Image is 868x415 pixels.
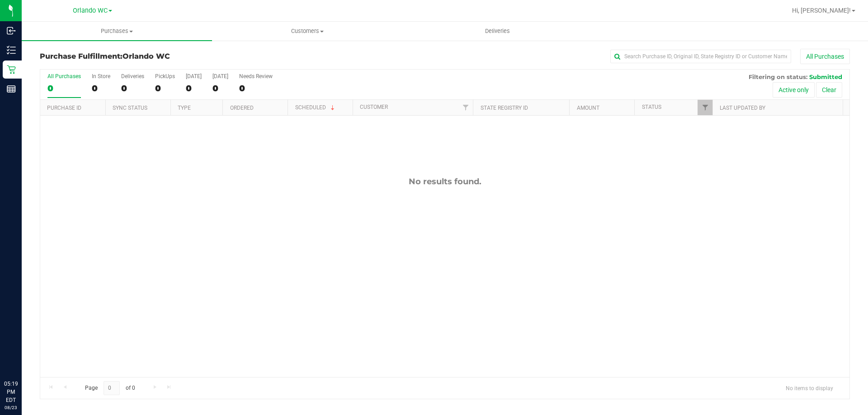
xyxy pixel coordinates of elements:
[773,82,815,98] button: Active only
[178,105,191,111] a: Type
[22,22,212,41] a: Purchases
[4,380,18,404] p: 05:19 PM EDT
[481,105,528,111] a: State Registry ID
[9,343,36,370] iframe: Resource center
[92,83,110,93] div: 0
[113,105,147,111] a: Sync Status
[212,22,402,41] a: Customers
[577,105,599,111] a: Amount
[239,73,273,79] div: Needs Review
[47,105,81,111] a: Purchase ID
[123,52,170,61] span: Orlando WC
[40,177,849,187] div: No results found.
[749,73,807,80] span: Filtering on status:
[778,381,840,395] span: No items to display
[230,105,254,111] a: Ordered
[458,100,473,115] a: Filter
[186,73,202,79] div: [DATE]
[73,7,108,14] span: Orlando WC
[800,49,850,64] button: All Purchases
[22,27,212,35] span: Purchases
[47,83,81,93] div: 0
[809,73,842,80] span: Submitted
[212,83,228,93] div: 0
[77,381,142,395] span: Page of 0
[212,27,402,35] span: Customers
[239,83,273,93] div: 0
[360,104,388,110] a: Customer
[155,83,175,93] div: 0
[7,84,16,93] inline-svg: Reports
[40,52,310,61] h3: Purchase Fulfillment:
[720,105,765,111] a: Last Updated By
[642,104,661,110] a: Status
[7,65,16,74] inline-svg: Retail
[295,104,336,111] a: Scheduled
[7,26,16,35] inline-svg: Inbound
[698,100,712,115] a: Filter
[792,7,851,14] span: Hi, [PERSON_NAME]!
[610,50,791,63] input: Search Purchase ID, Original ID, State Registry ID or Customer Name...
[92,73,110,79] div: In Store
[4,404,18,411] p: 08/23
[212,73,228,79] div: [DATE]
[186,83,202,93] div: 0
[155,73,175,79] div: PickUps
[473,27,522,35] span: Deliveries
[121,83,144,93] div: 0
[27,341,38,352] iframe: Resource center unread badge
[47,73,81,79] div: All Purchases
[402,22,593,41] a: Deliveries
[7,46,16,55] inline-svg: Inventory
[816,82,842,98] button: Clear
[121,73,144,79] div: Deliveries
